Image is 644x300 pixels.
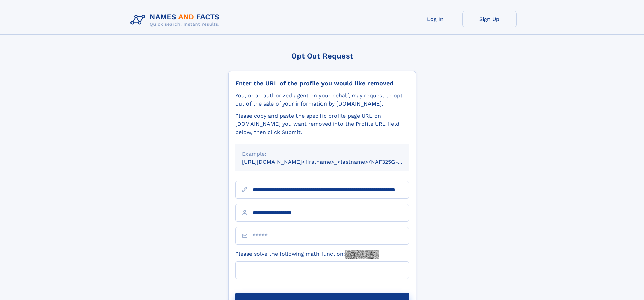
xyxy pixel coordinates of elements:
[408,11,462,27] a: Log In
[242,150,402,158] div: Example:
[235,112,409,136] div: Please copy and paste the specific profile page URL on [DOMAIN_NAME] you want removed into the Pr...
[462,11,517,27] a: Sign Up
[228,52,416,60] div: Opt Out Request
[235,92,409,108] div: You, or an authorized agent on your behalf, may request to opt-out of the sale of your informatio...
[242,159,422,165] small: [URL][DOMAIN_NAME]<firstname>_<lastname>/NAF325G-xxxxxxxx
[128,11,225,29] img: Logo Names and Facts
[235,79,409,87] div: Enter the URL of the profile you would like removed
[235,250,379,259] label: Please solve the following math function:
